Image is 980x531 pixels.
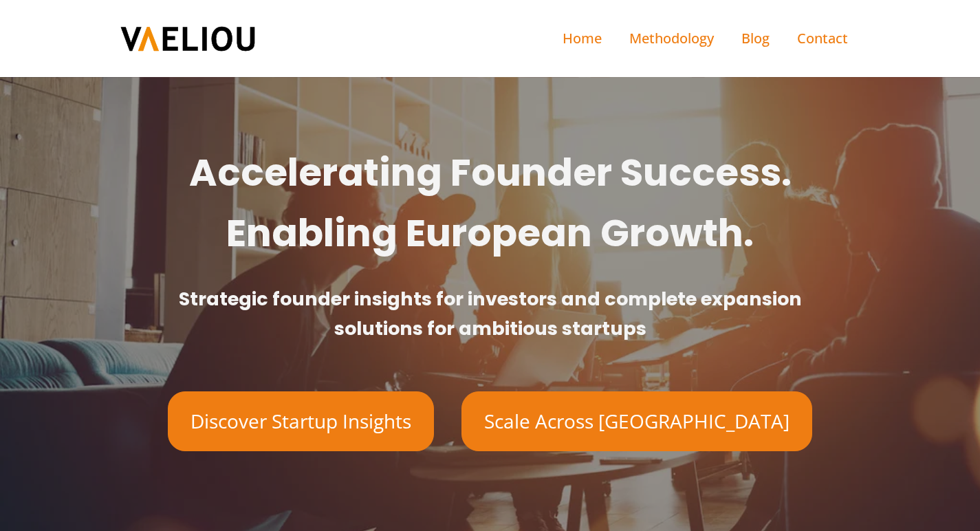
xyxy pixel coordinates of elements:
img: VAELIOU - boost your performance [119,25,257,53]
a: Scale Across [GEOGRAPHIC_DATA] [461,391,812,451]
h1: Accelerating Founder Success. Enabling European Growth. [167,142,814,263]
a: Discover Startup Insights [168,391,434,451]
a: Home [549,14,616,63]
a: Methodology [616,14,728,63]
a: Contact [783,14,862,63]
h2: Strategic founder insights for investors and complete expansion solutions for ambitious startups [175,284,806,343]
a: Blog [728,14,783,63]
